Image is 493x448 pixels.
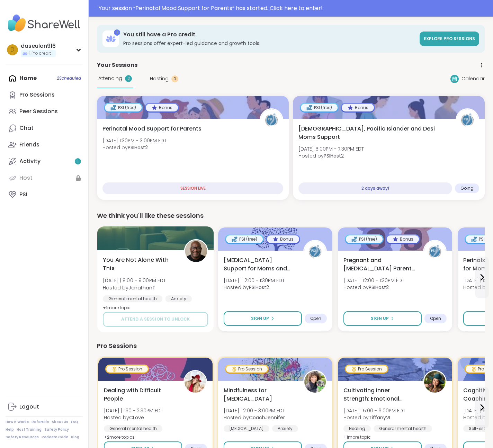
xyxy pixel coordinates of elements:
[29,51,51,56] span: 1 Pro credit
[343,407,405,414] span: [DATE] | 5:00 - 6:00PM EDT
[150,75,169,82] span: Hosting
[261,109,282,131] img: PSIHost2
[42,435,68,440] a: Redeem Code
[129,414,144,421] b: CLove
[44,427,69,432] a: Safety Policy
[461,75,485,82] span: Calendar
[97,61,137,69] span: Your Sessions
[71,435,79,440] a: Blog
[457,109,478,131] img: PSIHost2
[19,91,55,99] div: Pro Sessions
[346,366,387,373] div: Pro Session
[17,427,42,432] a: Host Training
[98,75,122,82] span: Attending
[103,277,166,284] span: [DATE] | 8:00 - 9:00PM EDT
[420,32,479,46] a: Explore Pro sessions
[224,414,285,421] span: Hosted by
[343,284,404,291] span: Hosted by
[19,141,39,149] div: Friends
[224,425,269,432] div: [MEDICAL_DATA]
[6,420,29,424] a: How It Works
[6,427,14,432] a: Help
[249,284,269,291] b: PSIHost2
[6,120,83,136] a: Chat
[123,31,415,38] h3: You still have a Pro credit
[346,235,383,243] div: PSI (free)
[267,235,299,243] div: Bonus
[343,311,422,326] button: Sign Up
[102,182,283,194] div: SESSION LIVE
[97,341,485,351] div: Pro Sessions
[226,235,263,243] div: PSI (free)
[298,182,452,194] div: 2 days away!
[128,144,148,151] b: PSIHost2
[6,398,83,415] a: Logout
[99,4,489,12] div: Your session “ Perinatal Mood Support for Parents ” has started. Click here to enter!
[224,311,302,326] button: Sign Up
[224,284,285,291] span: Hosted by
[369,284,389,291] b: PSIHost2
[106,366,148,373] div: Pro Session
[272,425,298,432] div: Anxiety
[123,40,415,47] h3: Pro sessions offer expert-led guidance and growth tools.
[32,420,49,424] a: Referrals
[6,87,83,103] a: Pro Sessions
[121,316,190,322] span: Attend a session to unlock
[6,153,83,170] a: Activity1
[369,414,391,421] b: TiffanyVL
[104,407,163,414] span: [DATE] | 1:30 - 2:30PM EDT
[304,241,326,262] img: PSIHost2
[224,277,285,284] span: [DATE] | 12:00 - 1:30PM EDT
[6,170,83,186] a: Host
[97,211,485,221] div: We think you'll like these sessions
[114,29,120,36] div: 1
[19,403,39,411] div: Logout
[185,371,206,393] img: CLove
[324,152,344,159] b: PSIHost2
[6,11,83,35] img: ShareWell Nav Logo
[310,316,321,321] span: Open
[185,240,207,262] img: JonathanT
[103,312,208,327] button: Attend a session to unlock
[430,316,441,321] span: Open
[102,125,201,133] span: Perinatal Mood Support for Parents
[301,104,338,111] div: PSI (free)
[21,42,56,50] div: daseulan916
[103,284,166,291] span: Hosted by
[298,145,364,152] span: [DATE] 6:00PM - 7:30PM EDT
[251,315,269,322] span: Sign Up
[249,414,285,421] b: CoachJennifer
[102,144,167,151] span: Hosted by
[224,407,285,414] span: [DATE] | 2:00 - 3:00PM EDT
[298,125,448,141] span: [DEMOGRAPHIC_DATA], Pacific Islander and Desi Moms Support
[165,295,192,302] div: Anxiety
[460,186,474,191] span: Going
[19,108,58,115] div: Peer Sessions
[104,425,162,432] div: General mental health
[224,386,296,403] span: Mindfulness for [MEDICAL_DATA]
[424,241,446,262] img: PSIHost2
[19,191,27,198] div: PSI
[6,136,83,153] a: Friends
[146,104,178,111] div: Bonus
[424,36,475,42] span: Explore Pro sessions
[77,159,79,164] span: 1
[226,366,268,373] div: Pro Session
[304,371,326,393] img: CoachJennifer
[343,414,405,421] span: Hosted by
[343,277,404,284] span: [DATE] | 12:00 - 1:30PM EDT
[19,124,34,132] div: Chat
[128,284,155,291] b: JonathanT
[104,386,176,403] span: Dealing with Difficult People
[6,435,39,440] a: Safety Resources
[105,104,142,111] div: PSI (free)
[6,186,83,203] a: PSI
[343,425,371,432] div: Healing
[104,414,163,421] span: Hosted by
[171,75,178,82] div: 0
[387,235,419,243] div: Bonus
[103,295,162,302] div: General mental health
[224,256,296,273] span: [MEDICAL_DATA] Support for Moms and Birthing People
[343,386,415,403] span: Cultivating Inner Strength: Emotional Regulation
[343,256,415,273] span: Pregnant and [MEDICAL_DATA] Parents of Multiples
